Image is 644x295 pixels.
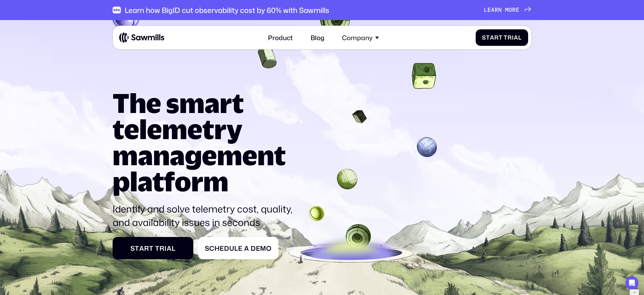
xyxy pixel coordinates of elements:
[144,244,149,252] span: r
[149,244,154,252] span: t
[482,34,486,41] span: S
[484,7,487,13] span: L
[491,7,495,13] span: a
[342,34,373,42] div: Company
[512,7,516,13] span: r
[160,244,165,252] span: r
[514,34,518,41] span: a
[516,7,519,13] span: e
[499,34,503,41] span: t
[214,244,220,252] span: h
[484,7,531,13] a: Learnmore
[229,244,234,252] span: u
[504,34,508,41] span: T
[209,244,214,252] span: c
[172,244,175,252] span: l
[224,244,229,252] span: d
[234,244,238,252] span: l
[205,244,209,252] span: S
[490,34,494,41] span: a
[498,7,502,13] span: n
[306,29,329,46] a: Blog
[487,7,491,13] span: e
[494,34,499,41] span: r
[337,29,384,46] div: Company
[512,34,514,41] span: i
[509,7,512,13] span: o
[505,7,509,13] span: m
[263,29,298,46] a: Product
[113,202,299,229] p: Identify and solve telemetry cost, quality, and availability issues in seconds
[251,244,256,252] span: D
[125,6,329,15] div: Learn how BigID cut observability cost by 60% with Sawmills
[476,29,528,46] a: StartTrial
[266,244,272,252] span: o
[165,244,167,252] span: i
[198,237,278,259] a: ScheduleaDemo
[486,34,490,41] span: t
[625,276,639,290] div: Open Intercom Messenger
[260,244,266,252] span: m
[508,34,512,41] span: r
[495,7,498,13] span: r
[139,244,144,252] span: a
[113,237,193,259] a: StartTrial
[130,244,135,252] span: S
[113,90,299,195] h1: The smart telemetry management platform
[220,244,224,252] span: e
[167,244,172,252] span: a
[135,244,139,252] span: t
[244,244,249,252] span: a
[155,244,160,252] span: T
[256,244,260,252] span: e
[518,34,522,41] span: l
[238,244,242,252] span: e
